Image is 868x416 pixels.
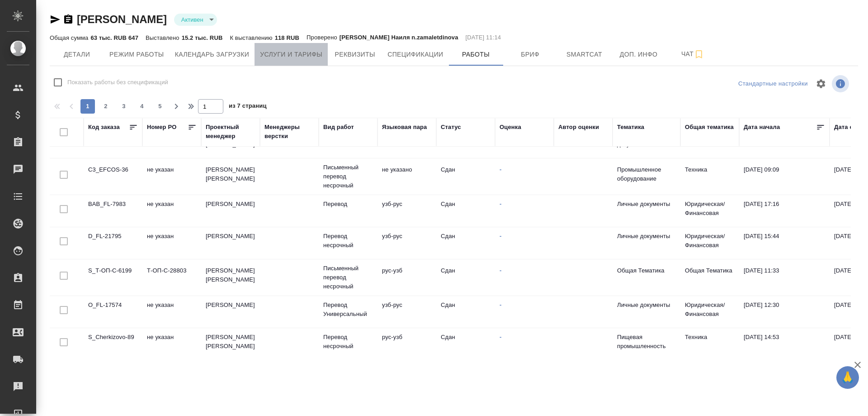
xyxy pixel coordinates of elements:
[685,123,734,132] div: Общая тематика
[680,328,739,360] td: Техника
[377,195,436,227] td: узб-рус
[509,49,552,60] span: Бриф
[99,102,113,111] span: 2
[500,123,521,132] div: Оценка
[340,33,458,42] p: [PERSON_NAME] Наиля n.zamaletdinova
[436,328,495,360] td: Сдан
[617,123,644,132] div: Тематика
[182,34,223,41] p: 15.2 тыс. RUB
[617,165,676,183] p: Промышленное оборудование
[436,161,495,192] td: Сдан
[832,75,851,92] span: Посмотреть информацию
[84,227,142,259] td: D_FL-21795
[739,161,830,192] td: [DATE] 09:09
[617,266,676,275] p: Общая Тематика
[142,195,201,227] td: не указан
[436,296,495,328] td: Сдан
[333,49,377,60] span: Реквизиты
[201,328,260,360] td: [PERSON_NAME] [PERSON_NAME]
[229,100,267,114] span: из 7 страниц
[500,233,501,239] a: -
[323,301,373,319] p: Перевод Универсальный
[436,262,495,293] td: Сдан
[179,16,206,24] button: Активен
[88,123,120,132] div: Код заказа
[617,301,676,310] p: Личные документы
[50,34,90,41] p: Общая сумма
[84,195,142,227] td: BAB_FL-7983
[142,296,201,328] td: не указан
[201,161,260,192] td: [PERSON_NAME] [PERSON_NAME]
[558,123,599,132] div: Автор оценки
[135,102,149,111] span: 4
[230,34,274,41] p: К выставлению
[260,49,322,60] span: Услуги и тарифы
[739,195,830,227] td: [DATE] 17:16
[153,102,167,111] span: 5
[739,296,830,328] td: [DATE] 12:30
[680,296,739,328] td: Юридическая/Финансовая
[617,49,660,60] span: Доп. инфо
[147,123,176,132] div: Номер PO
[323,232,373,250] p: Перевод несрочный
[142,161,201,192] td: не указан
[500,301,501,308] a: -
[201,262,260,293] td: [PERSON_NAME] [PERSON_NAME]
[77,13,167,25] a: [PERSON_NAME]
[739,262,830,293] td: [DATE] 11:33
[693,49,704,60] svg: Подписаться
[836,366,859,389] button: 🙏
[201,296,260,328] td: [PERSON_NAME]
[323,200,373,209] p: Перевод
[382,123,427,132] div: Языковая пара
[128,34,138,41] p: 647
[323,123,354,132] div: Вид работ
[117,102,131,111] span: 3
[142,262,201,293] td: Т-ОП-С-28803
[201,227,260,259] td: [PERSON_NAME]
[50,14,61,25] button: Скопировать ссылку для ЯМессенджера
[840,368,855,387] span: 🙏
[67,78,168,87] span: Показать работы без спецификаций
[84,161,142,192] td: C3_EFCOS-36
[377,296,436,328] td: узб-рус
[736,77,810,91] div: split button
[142,227,201,259] td: не указан
[617,333,676,351] p: Пищевая промышленность
[109,49,164,60] span: Режим работы
[201,195,260,227] td: [PERSON_NAME]
[739,328,830,360] td: [DATE] 14:53
[500,201,501,207] a: -
[174,14,217,26] div: Активен
[84,328,142,360] td: S_Cherkizovo-89
[146,34,182,41] p: Выставлено
[84,262,142,293] td: S_Т-ОП-С-6199
[744,123,780,132] div: Дата начала
[563,49,606,60] span: Smartcat
[135,99,149,114] button: 4
[387,49,443,60] span: Спецификации
[377,262,436,293] td: рус-узб
[323,163,373,190] p: Письменный перевод несрочный
[84,296,142,328] td: O_FL-17574
[680,195,739,227] td: Юридическая/Финансовая
[500,267,501,274] a: -
[307,33,340,42] p: Проверено
[275,34,299,41] p: 118 RUB
[377,161,436,192] td: не указано
[99,99,113,114] button: 2
[680,262,739,293] td: Общая Тематика
[810,73,832,95] span: Настроить таблицу
[323,333,373,351] p: Перевод несрочный
[617,200,676,209] p: Личные документы
[834,123,867,132] div: Дата сдачи
[55,49,99,60] span: Детали
[441,123,461,132] div: Статус
[323,264,373,291] p: Письменный перевод несрочный
[617,232,676,241] p: Личные документы
[90,34,128,41] p: 63 тыс. RUB
[206,123,255,141] div: Проектный менеджер
[153,99,167,114] button: 5
[739,227,830,259] td: [DATE] 15:44
[142,328,201,360] td: не указан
